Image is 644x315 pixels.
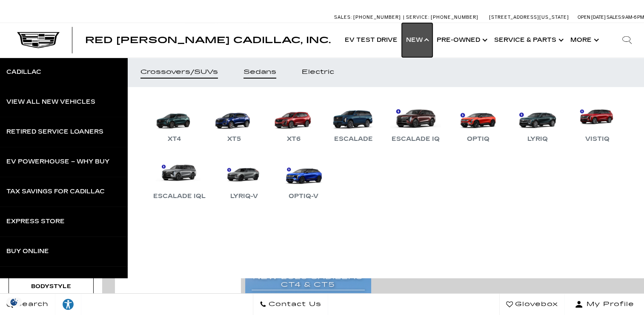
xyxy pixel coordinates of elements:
[334,15,403,20] a: Sales: [PHONE_NUMBER]
[578,15,606,20] span: Open [DATE]
[353,15,401,20] span: [PHONE_NUMBER]
[432,23,490,57] a: Pre-Owned
[9,275,94,298] div: BodystyleBodystyle
[4,297,24,306] img: Opt-Out Icon
[55,298,81,311] div: Explore your accessibility options
[463,134,494,144] div: OPTIQ
[266,298,321,310] span: Contact Us
[403,15,481,20] a: Service: [PHONE_NUMBER]
[218,157,269,201] a: LYRIQ-V
[6,189,105,195] div: Tax Savings for Cadillac
[452,100,504,144] a: OPTIQ
[85,35,331,45] span: Red [PERSON_NAME] Cadillac, Inc.
[223,134,245,144] div: XT5
[565,294,644,315] button: Open user profile menu
[6,248,49,254] div: Buy Online
[622,15,644,20] span: 9 AM-6 PM
[523,134,552,144] div: LYRIQ
[253,294,328,315] a: Contact Us
[387,134,444,144] div: Escalade IQ
[583,298,634,310] span: My Profile
[490,23,566,57] a: Service & Parts
[431,15,478,20] span: [PHONE_NUMBER]
[284,191,323,201] div: OPTIQ-V
[149,191,210,201] div: Escalade IQL
[6,129,103,135] div: Retired Service Loaners
[334,15,352,20] span: Sales:
[243,69,276,75] div: Sedans
[149,100,200,144] a: XT4
[4,297,24,306] section: Click to Open Cookie Consent Modal
[30,282,72,291] div: Bodystyle
[6,159,109,165] div: EV Powerhouse – Why Buy
[128,57,231,87] a: Crossovers/SUVs
[289,57,347,87] a: Electric
[572,100,623,144] a: VISTIQ
[302,69,334,75] div: Electric
[513,298,558,310] span: Glovebox
[13,298,49,310] span: Search
[406,15,429,20] span: Service:
[387,100,444,144] a: Escalade IQ
[140,69,218,75] div: Crossovers/SUVs
[581,134,614,144] div: VISTIQ
[226,191,262,201] div: LYRIQ-V
[268,100,319,144] a: XT6
[489,15,569,20] a: [STREET_ADDRESS][US_STATE]
[607,15,622,20] span: Sales:
[163,134,186,144] div: XT4
[149,157,210,201] a: Escalade IQL
[610,23,644,57] div: Search
[566,23,601,57] button: More
[17,32,60,48] img: Cadillac Dark Logo with Cadillac White Text
[341,23,402,57] a: EV Test Drive
[278,157,329,201] a: OPTIQ-V
[85,36,331,44] a: Red [PERSON_NAME] Cadillac, Inc.
[55,294,81,315] a: Explore your accessibility options
[330,134,377,144] div: Escalade
[6,219,65,225] div: Express Store
[328,100,379,144] a: Escalade
[402,23,432,57] a: New
[283,134,305,144] div: XT6
[209,100,260,144] a: XT5
[6,99,95,105] div: View All New Vehicles
[499,294,565,315] a: Glovebox
[6,69,41,75] div: Cadillac
[512,100,563,144] a: LYRIQ
[231,57,289,87] a: Sedans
